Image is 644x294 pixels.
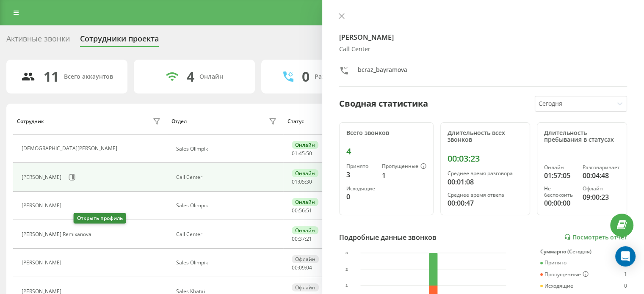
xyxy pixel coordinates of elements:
[299,207,305,214] span: 56
[345,283,348,288] text: 1
[17,118,44,124] div: Сотрудник
[292,151,312,157] div: : :
[448,177,523,187] div: 00:01:08
[292,255,319,263] div: Офлайн
[448,198,523,208] div: 00:00:47
[448,129,523,144] div: Длительность всех звонков
[382,170,426,181] div: 1
[448,154,523,164] div: 00:03:23
[306,178,312,185] span: 30
[176,203,279,209] div: Sales Olimpik
[624,283,627,289] div: 0
[583,192,620,202] div: 09:00:23
[540,271,589,278] div: Пропущенные
[22,203,64,209] div: [PERSON_NAME]
[176,260,279,266] div: Sales Olimpik
[339,97,428,110] div: Сводная статистика
[199,73,223,80] div: Онлайн
[339,46,627,53] div: Call Center
[292,208,312,214] div: : :
[292,207,298,214] span: 00
[544,198,576,208] div: 00:00:00
[306,235,312,242] span: 21
[302,69,310,85] div: 0
[306,264,312,271] span: 04
[583,170,620,181] div: 00:04:48
[382,163,426,170] div: Пропущенные
[292,150,298,157] span: 01
[176,146,279,152] div: Sales Olimpik
[171,118,187,124] div: Отдел
[346,146,426,157] div: 4
[306,207,312,214] span: 51
[187,69,194,85] div: 4
[346,170,375,180] div: 3
[615,246,636,267] div: Open Intercom Messenger
[544,170,576,181] div: 01:57:05
[292,226,318,234] div: Онлайн
[80,34,159,47] div: Сотрудники проекта
[564,234,627,241] a: Посмотреть отчет
[22,146,119,151] div: [DEMOGRAPHIC_DATA][PERSON_NAME]
[544,165,576,170] div: Онлайн
[292,169,318,177] div: Онлайн
[299,178,305,185] span: 05
[345,267,348,271] text: 2
[315,73,361,80] div: Разговаривают
[583,186,620,192] div: Офлайн
[287,118,304,124] div: Статус
[448,170,523,176] div: Среднее время разговора
[292,178,298,185] span: 01
[306,150,312,157] span: 50
[346,129,426,137] div: Всего звонков
[292,236,312,242] div: : :
[292,265,312,271] div: : :
[540,249,627,255] div: Суммарно (Сегодня)
[74,213,126,224] div: Открыть профиль
[299,264,305,271] span: 09
[339,32,627,42] h4: [PERSON_NAME]
[22,174,64,180] div: [PERSON_NAME]
[583,165,620,170] div: Разговаривает
[299,235,305,242] span: 37
[64,73,113,80] div: Всего аккаунтов
[22,260,64,266] div: [PERSON_NAME]
[292,235,298,242] span: 00
[292,141,318,149] div: Онлайн
[448,192,523,198] div: Среднее время ответа
[22,231,94,237] div: [PERSON_NAME] Remixanova
[299,150,305,157] span: 45
[540,260,567,266] div: Принято
[176,231,279,237] div: Call Center
[346,192,375,202] div: 0
[346,163,375,169] div: Принято
[292,179,312,185] div: : :
[346,186,375,192] div: Исходящие
[292,198,318,206] div: Онлайн
[292,283,319,291] div: Офлайн
[358,66,407,78] div: bcraz_bayramova
[544,129,620,144] div: Длительность пребывания в статусах
[544,186,576,198] div: Не беспокоить
[176,174,279,180] div: Call Center
[540,283,573,289] div: Исходящие
[624,271,627,278] div: 1
[345,250,348,255] text: 3
[6,34,70,47] div: Активные звонки
[44,69,59,85] div: 11
[339,232,437,242] div: Подробные данные звонков
[292,264,298,271] span: 00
